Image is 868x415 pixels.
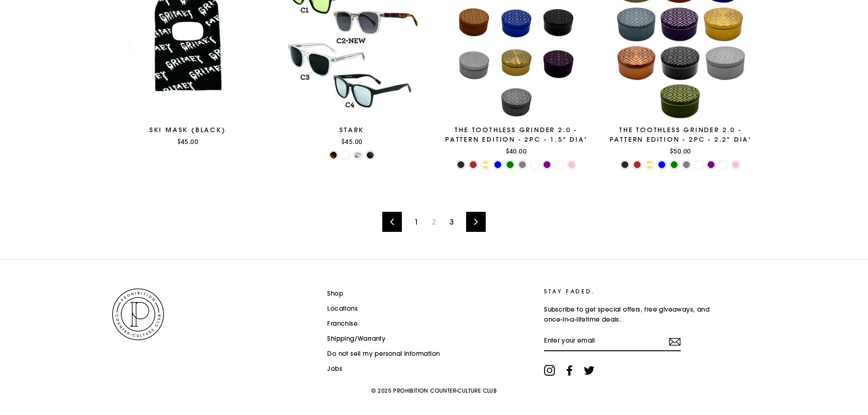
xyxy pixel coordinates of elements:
a: 3 [444,215,459,229]
a: Shop [327,287,343,301]
a: Shipping/Warranty [327,332,385,346]
div: $45.00 [275,137,429,146]
a: Franchise [327,317,358,331]
div: The Toothless Grinder 2.0 - Pattern Edition - 2PC - 2.2" Dia' [603,125,758,144]
div: $40.00 [439,147,594,156]
span: 2 [426,215,442,229]
div: The Toothless Grinder 2.0 - Pattern Edition - 2PC - 1.5" Dia' [439,125,594,144]
a: Jobs [327,362,342,376]
p: © 2025 PROHIBITION COUNTER-CULTURE CLUB [111,383,758,398]
img: PROHIBITION COUNTER-CULTURE CLUB [111,287,165,342]
a: 1 [409,215,424,229]
p: Subscribe to get special offers, free giveaways, and once-in-a-lifetime deals. [544,305,724,325]
a: Do not sell my personal information [327,347,440,361]
div: Ski Mask (Black) [111,125,265,135]
a: Locations [327,302,358,316]
p: STAY FADED. [544,287,724,296]
div: $50.00 [603,147,758,156]
div: STARK [275,125,429,135]
input: Enter your email [544,331,681,351]
div: $45.00 [111,137,265,146]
